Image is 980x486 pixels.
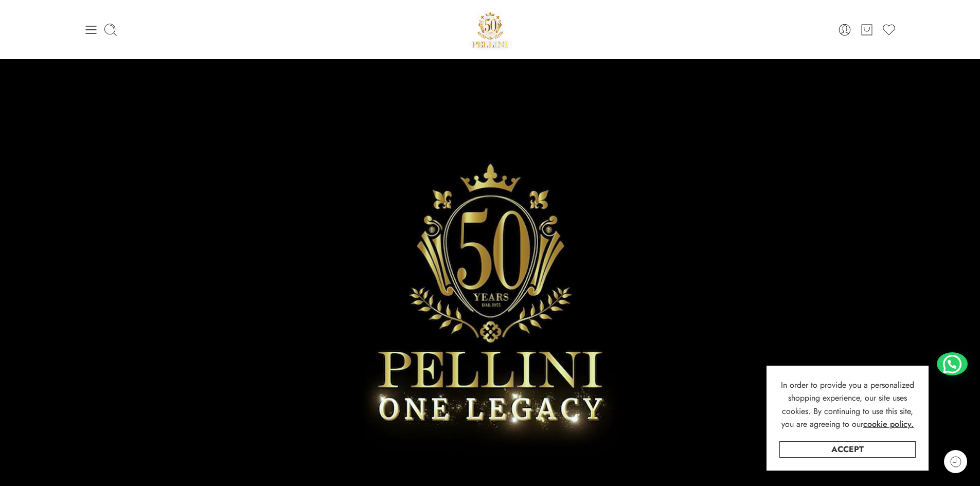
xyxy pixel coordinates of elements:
[882,23,896,37] a: Wishlist
[838,23,852,37] a: Login / Register
[468,8,512,51] img: Pellini
[860,23,874,37] a: Cart
[779,441,916,458] a: Accept
[468,8,512,51] a: Pellini -
[781,379,914,430] span: In order to provide you a personalized shopping experience, our site uses cookies. By continuing ...
[863,418,914,431] a: cookie policy.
